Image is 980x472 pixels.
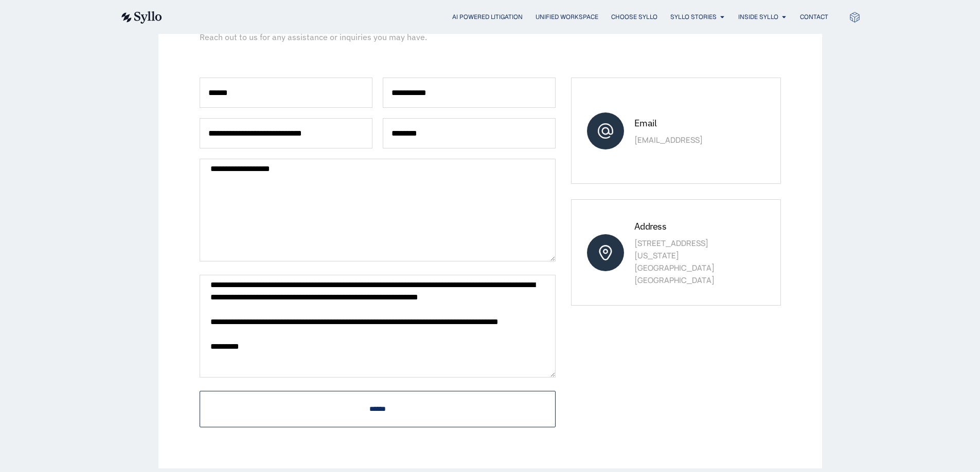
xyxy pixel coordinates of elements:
a: AI Powered Litigation [452,12,523,22]
a: Contact [800,12,828,22]
p: [STREET_ADDRESS] [US_STATE][GEOGRAPHIC_DATA] [GEOGRAPHIC_DATA] [634,237,748,287]
a: Syllo Stories [670,12,717,22]
p: [EMAIL_ADDRESS] [634,134,748,146]
a: Choose Syllo [611,12,657,22]
img: syllo [120,11,162,24]
span: Email [634,117,656,129]
a: Unified Workspace [536,12,598,22]
div: Menu Toggle [183,12,828,22]
nav: Menu [183,12,828,22]
a: Inside Syllo [738,12,778,22]
p: Reach out to us for any assistance or inquiries you may have. [200,31,574,43]
span: Address [634,220,666,232]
